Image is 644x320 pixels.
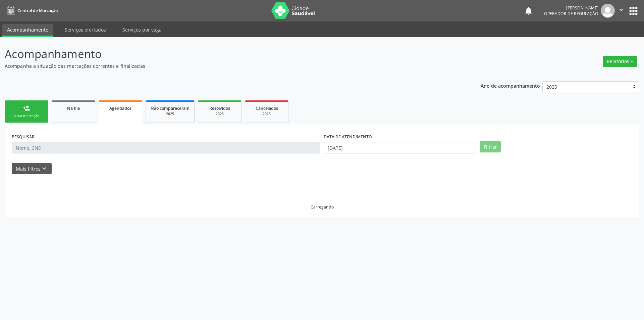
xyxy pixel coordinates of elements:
[5,5,58,16] a: Central de Marcação
[12,132,35,142] label: PESQUISAR
[524,6,533,15] button: notifications
[628,5,639,17] button: apps
[41,165,48,172] i: keyboard_arrow_down
[250,111,283,117] div: 2025
[618,6,625,13] i: 
[17,8,58,13] span: Central de Marcação
[118,24,166,36] a: Serviços por vaga
[256,105,278,111] span: Cancelados
[603,56,637,67] button: Relatórios
[67,105,80,111] span: Na fila
[12,163,52,175] button: Mais filtroskeyboard_arrow_down
[615,4,628,18] button: 
[480,141,501,152] button: Filtrar
[5,62,449,70] p: Acompanhe a situação das marcações correntes e finalizadas
[601,4,615,18] img: img
[109,105,131,111] span: Agendados
[544,11,598,16] span: Operador de regulação
[151,111,190,117] div: 2025
[60,24,111,36] a: Serviços ofertados
[209,105,230,111] span: Resolvidos
[151,105,190,111] span: Não compareceram
[544,5,598,11] div: [PERSON_NAME]
[203,111,236,117] div: 2025
[324,142,476,153] input: Selecione um intervalo
[324,132,372,142] label: DATA DE ATENDIMENTO
[5,46,449,62] p: Acompanhamento
[10,113,43,119] div: Nova marcação
[2,24,53,37] a: Acompanhamento
[12,142,320,153] input: Nome, CNS
[23,104,30,112] div: person_add
[481,81,540,90] p: Ano de acompanhamento
[311,204,334,210] div: Carregando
